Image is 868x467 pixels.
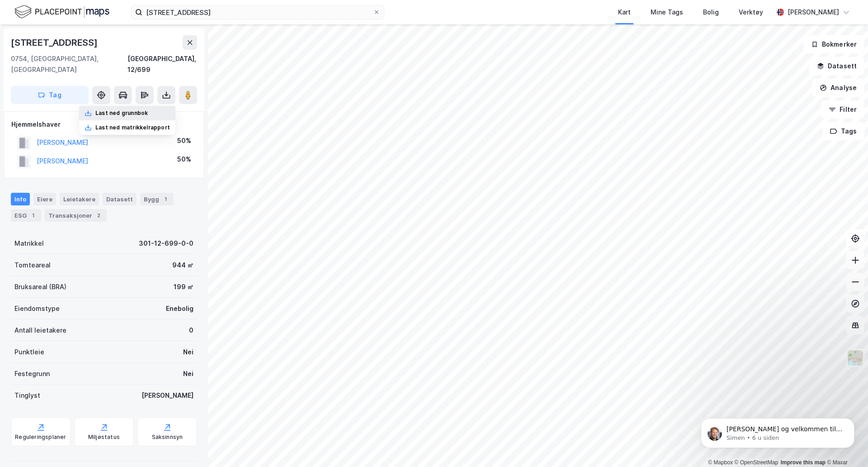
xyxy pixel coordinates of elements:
div: Last ned matrikkelrapport [95,124,170,131]
div: Bruksareal (BRA) [14,281,66,292]
div: Bolig [703,7,719,18]
div: Kart [618,7,631,18]
div: 0754, [GEOGRAPHIC_DATA], [GEOGRAPHIC_DATA] [11,53,127,75]
div: Datasett [103,193,137,205]
div: Punktleie [14,347,44,357]
div: 199 ㎡ [174,281,193,292]
a: Mapbox [708,459,733,466]
div: Leietakere [60,193,99,205]
button: Tag [11,86,89,104]
a: OpenStreetMap [735,459,778,466]
button: Bokmerker [803,35,864,53]
button: Analyse [812,79,864,97]
button: Tags [822,122,864,140]
div: Eiendomstype [14,303,60,314]
div: 301-12-699-0-0 [139,238,193,249]
div: Reguleringsplaner [15,434,66,441]
span: [PERSON_NAME] og velkommen til Newsec Maps, [PERSON_NAME] det er du lurer på så er det bare å ta ... [39,26,155,70]
div: Saksinnsyn [152,434,183,441]
div: 1 [28,211,38,220]
div: Verktøy [739,7,763,18]
div: Nei [183,368,193,379]
div: 944 ㎡ [172,260,193,271]
div: [PERSON_NAME] [142,390,193,401]
button: Filter [821,100,864,119]
div: Miljøstatus [88,434,120,441]
div: Festegrunn [14,368,50,379]
div: Mine Tags [651,7,683,18]
div: 0 [189,325,193,336]
div: [STREET_ADDRESS] [11,35,99,50]
div: [GEOGRAPHIC_DATA], 12/699 [127,53,197,75]
div: 50% [177,154,191,165]
div: [PERSON_NAME] [788,7,839,18]
div: Last ned grunnbok [95,110,148,117]
div: 2 [94,211,103,220]
img: logo.f888ab2527a4732fd821a326f86c7f29.svg [14,4,109,20]
div: Bygg [140,193,174,205]
div: Tinglyst [14,390,40,401]
div: Hjemmelshaver [11,119,197,130]
div: Eiere [33,193,56,205]
a: Improve this map [781,459,826,466]
div: Matrikkel [14,238,44,249]
button: Datasett [809,57,864,75]
iframe: Intercom notifications melding [687,399,868,462]
div: Nei [183,347,193,357]
div: Transaksjoner [45,209,107,222]
p: Message from Simen, sent 6 u siden [39,35,156,43]
div: Info [11,193,30,205]
div: Enebolig [166,303,193,314]
div: Antall leietakere [14,325,66,336]
div: 50% [177,135,191,146]
div: ESG [11,209,41,222]
input: Søk på adresse, matrikkel, gårdeiere, leietakere eller personer [142,5,373,19]
img: Z [847,349,864,367]
div: Tomteareal [14,260,51,271]
div: 1 [161,195,170,204]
